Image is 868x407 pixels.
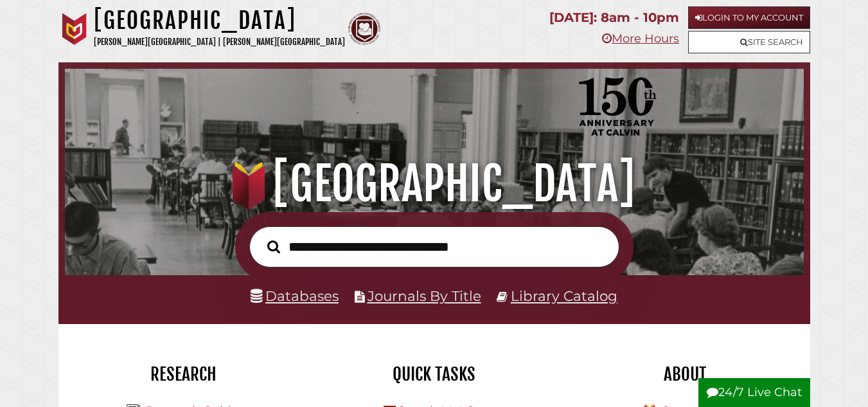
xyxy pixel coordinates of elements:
[319,363,550,385] h2: Quick Tasks
[368,287,481,304] a: Journals By Title
[348,13,380,45] img: Calvin Theological Seminary
[602,32,679,46] a: More Hours
[78,156,791,212] h1: [GEOGRAPHIC_DATA]
[261,237,287,257] button: Search
[688,6,810,29] a: Login to My Account
[94,35,345,50] p: [PERSON_NAME][GEOGRAPHIC_DATA] | [PERSON_NAME][GEOGRAPHIC_DATA]
[251,287,339,304] a: Databases
[688,31,810,53] a: Site Search
[549,6,679,29] p: [DATE]: 8am - 10pm
[511,287,617,304] a: Library Catalog
[58,13,91,45] img: Calvin University
[94,6,345,35] h1: [GEOGRAPHIC_DATA]
[267,240,280,254] i: Search
[68,363,299,385] h2: Research
[569,363,801,385] h2: About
